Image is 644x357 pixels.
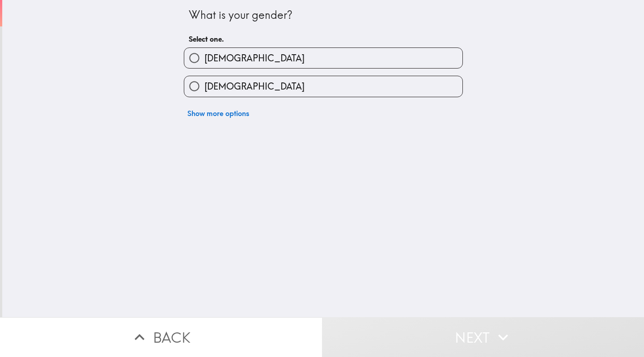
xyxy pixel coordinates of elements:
[204,52,305,65] span: [DEMOGRAPHIC_DATA]
[184,48,462,68] button: [DEMOGRAPHIC_DATA]
[322,317,644,357] button: Next
[184,104,253,122] button: Show more options
[204,80,305,93] span: [DEMOGRAPHIC_DATA]
[189,34,458,44] h6: Select one.
[184,76,462,96] button: [DEMOGRAPHIC_DATA]
[189,8,458,23] div: What is your gender?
